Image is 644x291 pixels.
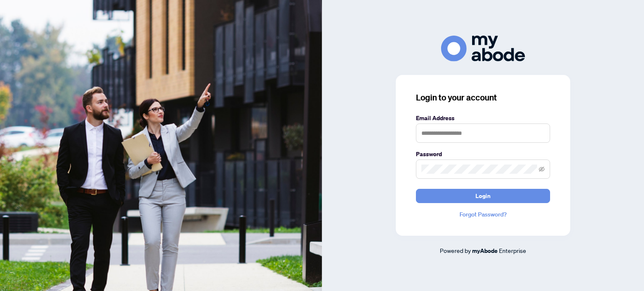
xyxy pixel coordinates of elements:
[416,113,550,123] label: Email Address
[539,166,545,172] span: eye-invisible
[416,149,550,159] label: Password
[416,189,550,203] button: Login
[440,247,471,254] span: Powered by
[472,246,498,255] a: myAbode
[475,189,491,203] span: Login
[499,247,526,254] span: Enterprise
[416,92,550,103] h3: Login to your account
[416,210,550,219] a: Forgot Password?
[441,36,525,61] img: ma-logo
